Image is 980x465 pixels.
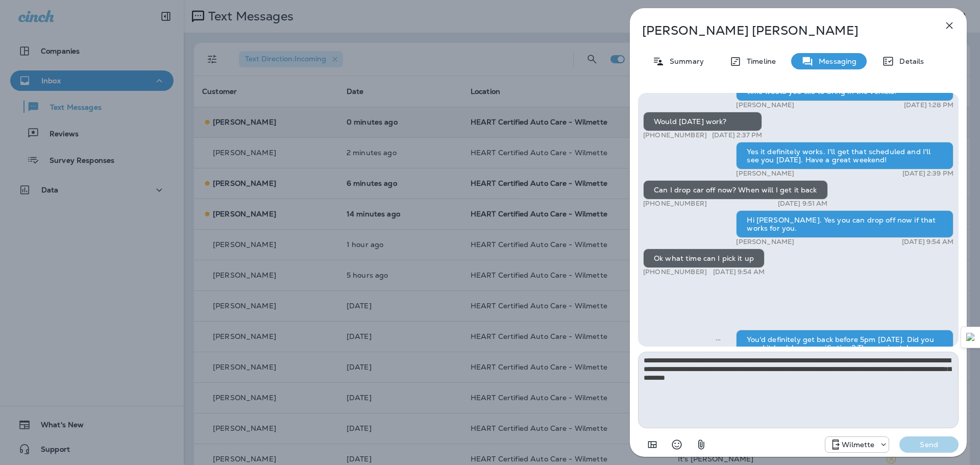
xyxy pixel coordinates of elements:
[712,131,762,139] p: [DATE] 2:37 PM
[642,434,663,455] button: Add in a premade template
[814,57,856,65] p: Messaging
[643,131,707,139] p: [PHONE_NUMBER]
[894,57,924,65] p: Details
[778,200,828,208] p: [DATE] 9:51 AM
[736,238,794,246] p: [PERSON_NAME]
[643,249,765,268] div: Ok what time can I pick it up
[966,333,975,342] img: Detect Auto
[643,200,707,208] p: [PHONE_NUMBER]
[742,57,776,65] p: Timeline
[665,57,704,65] p: Summary
[643,112,762,131] div: Would [DATE] work?
[825,438,889,451] div: +1 (847) 865-9557
[736,142,953,169] div: Yes it definitely works. I'll get that scheduled and I'll see you [DATE]. Have a great weekend!
[842,440,874,449] p: Wilmette
[736,169,794,178] p: [PERSON_NAME]
[736,210,953,238] div: Hi [PERSON_NAME]. Yes you can drop off now if that works for you.
[667,434,687,455] button: Select an emoji
[736,101,794,109] p: [PERSON_NAME]
[736,330,953,382] div: You'd definitely get back before 5pm [DATE]. Did you need it back by a specific time? The service...
[643,180,828,200] div: Can I drop car off now? When will I get it back
[902,169,953,178] p: [DATE] 2:39 PM
[716,334,721,344] span: Sent
[904,101,953,109] p: [DATE] 1:28 PM
[642,23,921,38] p: [PERSON_NAME] [PERSON_NAME]
[643,268,707,276] p: [PHONE_NUMBER]
[713,268,765,276] p: [DATE] 9:54 AM
[902,238,953,246] p: [DATE] 9:54 AM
